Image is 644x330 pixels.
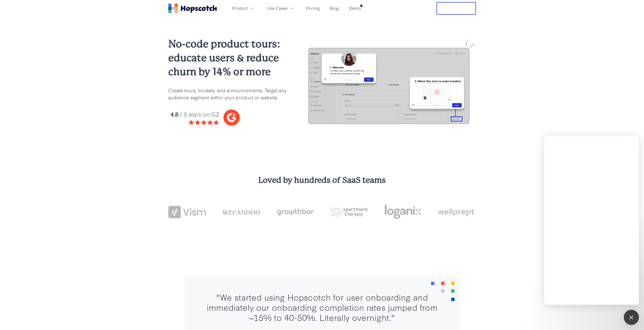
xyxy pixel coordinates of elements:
[222,209,260,215] img: wecandoo-logo
[384,202,422,222] img: loganix-logo
[168,37,287,79] h2: No-code product tours: educate users & reduce churn by 14% or more
[264,4,298,12] button: Use Cases
[200,292,445,322] div: "We started using Hopscotch for user onboarding and immediately our onboarding completion rates j...
[267,5,288,11] span: Use Cases
[347,4,363,12] a: Demo
[168,107,287,128] img: hopscotch g2
[303,40,476,131] img: hopscotch product tours for saas businesses
[437,2,476,15] button: Free Trial
[232,5,248,11] span: Product
[276,209,314,216] img: growthbar-logo
[330,207,368,217] img: png-apartment-therapy-house-studio-apartment-home
[229,4,258,12] button: Product
[168,175,476,186] h3: Loved by hundreds of SaaS teams
[168,4,217,13] a: Home
[438,207,476,217] img: wellprept logo
[304,4,322,12] a: Pricing
[168,206,206,218] img: vism logo
[328,4,341,12] a: Blog
[168,87,287,101] p: Create tours, modals, and announcements. Target any audience segment within your product or website.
